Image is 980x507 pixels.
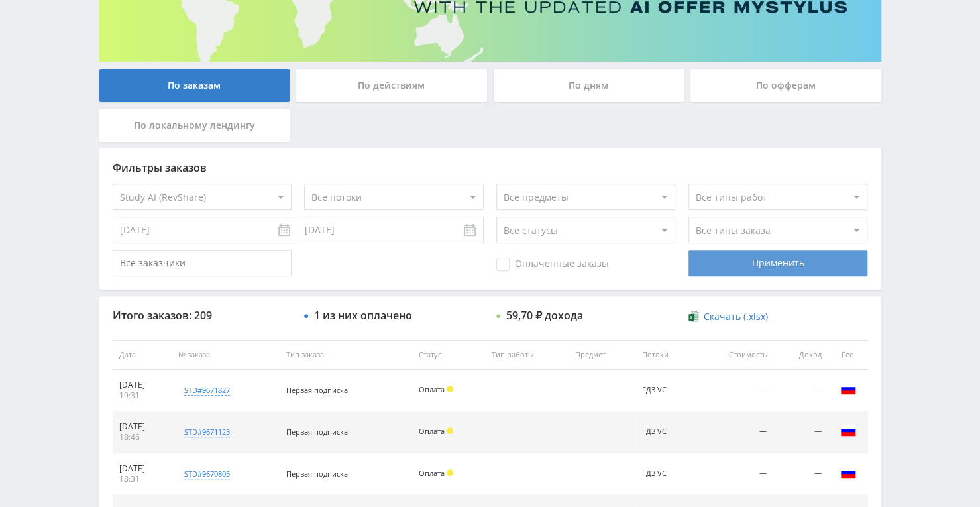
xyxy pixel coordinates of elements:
img: rus.png [840,423,856,439]
th: Статус [412,340,485,370]
div: std#9670805 [184,469,230,479]
td: — [773,412,828,453]
th: Тип заказа [280,340,412,370]
th: Тип работы [485,340,569,370]
div: 18:46 [119,432,166,443]
div: ГДЗ VC [642,386,689,394]
th: Гео [828,340,868,370]
div: Итого заказов: 209 [113,310,292,321]
div: По действиям [296,69,487,102]
span: Оплаченные заказы [496,258,609,271]
th: № заказа [172,340,280,370]
div: [DATE] [119,422,166,432]
th: Потоки [635,340,696,370]
img: xlsx [688,310,700,323]
th: Дата [113,340,172,370]
div: Применить [688,250,867,276]
div: ГДЗ VC [642,427,689,436]
div: 18:31 [119,474,166,484]
td: — [696,370,773,412]
div: 19:31 [119,390,166,401]
span: Первая подписка [286,385,348,395]
span: Первая подписка [286,469,348,479]
span: Холд [447,427,453,434]
span: Первая подписка [286,427,348,437]
div: std#9671123 [184,427,230,437]
input: Все заказчики [113,250,292,276]
div: [DATE] [119,380,166,390]
span: Оплата [419,468,445,478]
div: По локальному лендингу [99,109,290,142]
img: rus.png [840,465,856,480]
th: Доход [773,340,828,370]
div: ГДЗ VC [642,469,689,478]
th: Предмет [569,340,635,370]
div: По дням [494,69,684,102]
div: По офферам [690,69,881,102]
div: std#9671827 [184,385,230,396]
div: Фильтры заказов [113,162,868,174]
div: [DATE] [119,463,166,474]
th: Стоимость [696,340,773,370]
div: 59,70 ₽ дохода [506,310,583,321]
td: — [773,453,828,495]
span: Холд [447,469,453,476]
div: 1 из них оплачено [314,310,412,321]
td: — [773,370,828,412]
span: Скачать (.xlsx) [704,311,768,322]
span: Оплата [419,384,445,394]
a: Скачать (.xlsx) [688,310,768,323]
td: — [696,453,773,495]
div: По заказам [99,69,290,102]
span: Холд [447,386,453,392]
td: — [696,412,773,453]
span: Оплата [419,426,445,436]
img: rus.png [840,381,856,397]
